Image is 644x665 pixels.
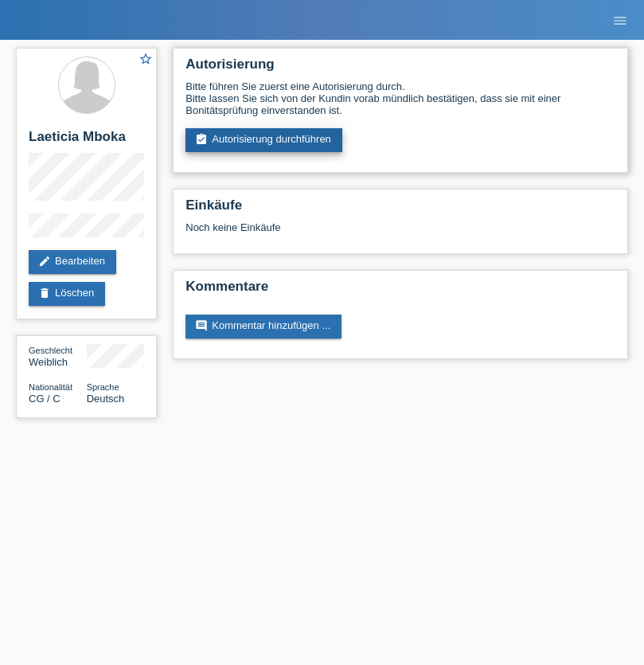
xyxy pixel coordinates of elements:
[139,52,153,68] a: star_border
[612,13,628,29] i: menu
[185,315,342,338] a: commentKommentar hinzufügen ...
[195,133,208,146] i: assignment_turned_in
[87,393,125,405] span: Deutsch
[38,255,51,268] i: edit
[29,129,144,153] h2: Laeticia Mboka
[185,221,615,245] div: Noch keine Einkäufe
[185,128,342,152] a: assignment_turned_inAutorisierung durchführen
[29,382,72,392] span: Nationalität
[29,346,72,355] span: Geschlecht
[185,279,615,303] h2: Kommentare
[38,287,51,299] i: delete
[195,319,208,332] i: comment
[29,344,87,368] div: Weiblich
[87,382,119,392] span: Sprache
[185,198,615,221] h2: Einkäufe
[29,393,60,405] span: Kongo / C / 29.12.1984
[29,282,105,306] a: deleteLöschen
[139,52,153,66] i: star_border
[185,57,615,80] h2: Autorisierung
[185,80,615,116] div: Bitte führen Sie zuerst eine Autorisierung durch. Bitte lassen Sie sich von der Kundin vorab münd...
[604,15,636,25] a: menu
[29,250,116,274] a: editBearbeiten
